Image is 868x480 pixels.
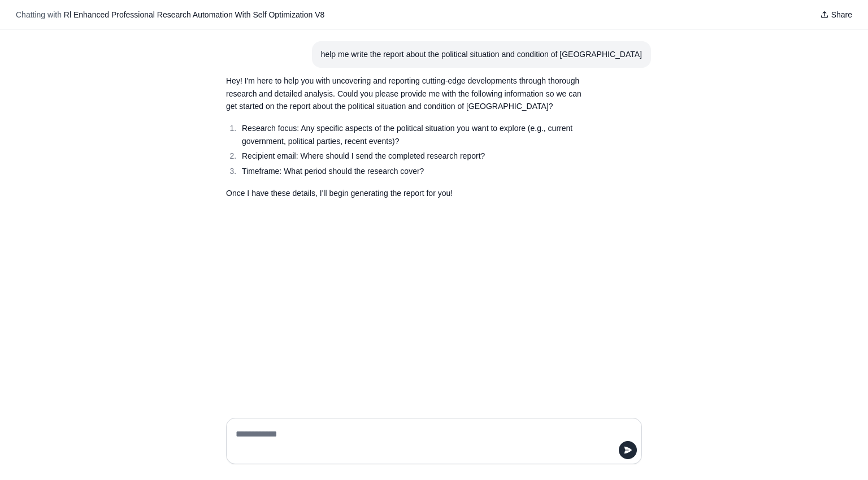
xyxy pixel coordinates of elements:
p: Hey! I'm here to help you with uncovering and reporting cutting-edge developments through thoroug... [226,75,588,113]
span: Rl Enhanced Professional Research Automation With Self Optimization V8 [64,10,324,19]
li: Recipient email: Where should I send the completed research report? [238,150,588,163]
section: User message [312,41,651,68]
p: Once I have these details, I'll begin generating the report for you! [226,187,588,200]
button: Share [815,7,857,23]
section: Response [217,68,597,207]
li: Research focus: Any specific aspects of the political situation you want to explore (e.g., curren... [238,122,588,148]
span: Chatting with [16,9,62,20]
div: help me write the report about the political situation and condition of [GEOGRAPHIC_DATA] [321,48,642,61]
li: Timeframe: What period should the research cover? [238,165,588,178]
span: Share [831,9,852,20]
button: Chatting with Rl Enhanced Professional Research Automation With Self Optimization V8 [11,7,329,23]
